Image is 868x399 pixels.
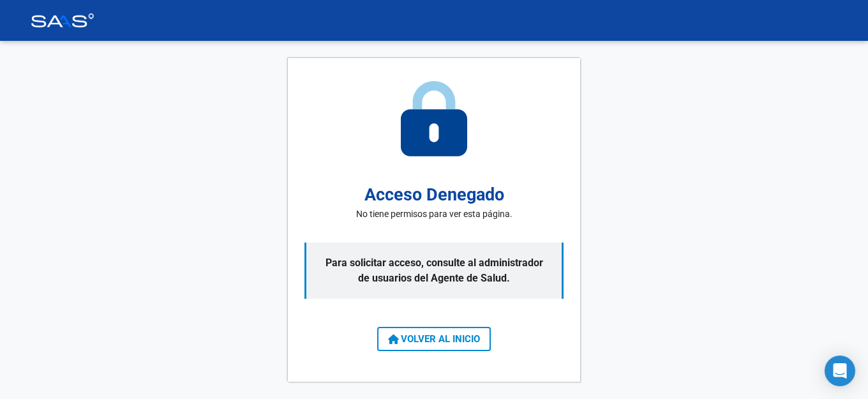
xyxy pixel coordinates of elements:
[304,243,564,299] p: Para solicitar acceso, consulte al administrador de usuarios del Agente de Salud.
[377,327,491,351] button: VOLVER AL INICIO
[356,207,513,221] p: No tiene permisos para ver esta página.
[388,333,480,345] span: VOLVER AL INICIO
[31,13,94,27] img: Logo SAAS
[364,182,504,208] h2: Acceso Denegado
[401,81,467,156] img: access-denied
[825,356,855,386] div: Open Intercom Messenger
